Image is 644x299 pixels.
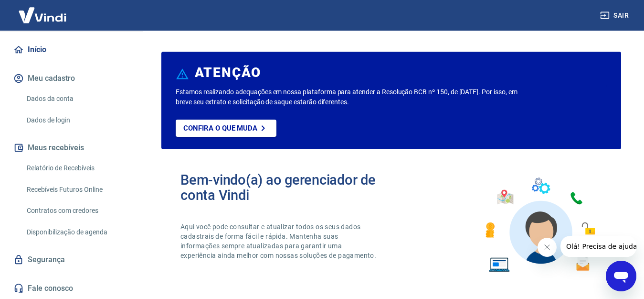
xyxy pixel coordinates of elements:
[23,89,131,109] a: Dados da conta
[176,120,276,137] a: Confira o que muda
[23,222,131,242] a: Disponibilização de agenda
[11,39,131,60] a: Início
[11,137,131,158] button: Meus recebíveis
[23,180,131,199] a: Recebíveis Futuros Online
[598,7,633,24] button: Sair
[538,238,557,257] iframe: Fechar mensagem
[195,68,261,78] h6: ATENÇÃO
[180,222,378,260] p: Aqui você pode consultar e atualizar todos os seus dados cadastrais de forma fácil e rápida. Mant...
[176,87,520,107] p: Estamos realizando adequações em nossa plataforma para atender a Resolução BCB nº 150, de [DATE]....
[606,261,636,291] iframe: Botão para abrir a janela de mensagens
[11,278,131,299] a: Fale conosco
[23,201,131,221] a: Contratos com credores
[23,111,131,130] a: Dados de login
[23,158,131,178] a: Relatório de Recebíveis
[560,236,636,257] iframe: Mensagem da empresa
[477,172,602,278] img: Imagem de um avatar masculino com diversos icones exemplificando as funcionalidades do gerenciado...
[11,249,131,270] a: Segurança
[6,7,80,14] span: Olá! Precisa de ajuda?
[180,172,391,203] h2: Bem-vindo(a) ao gerenciador de conta Vindi
[11,0,74,30] img: Vindi
[183,124,257,133] p: Confira o que muda
[11,68,131,89] button: Meu cadastro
